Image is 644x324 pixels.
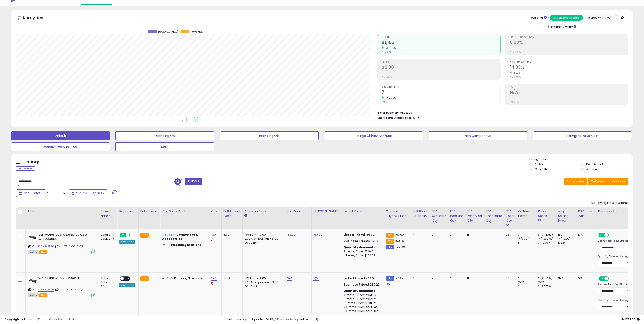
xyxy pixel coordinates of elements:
div: $168.63 [344,233,380,237]
span: $1.17 [413,116,419,120]
span: OFF [124,277,131,281]
div: 9 [432,276,445,280]
div: 10 Items, Price: $231.62 [344,301,380,305]
div: Fulfillable Quantity [413,209,428,218]
div: Solara Solutions [101,233,114,241]
span: Revenue [191,30,203,34]
small: (600%) [521,237,531,241]
button: Listings without Min/Max [324,131,423,140]
div: Repricing [119,209,136,214]
div: 6 (85.71%) [538,276,556,280]
div: Cur Sales Rank [162,209,207,214]
div: 50 Items, Price: $228.02 [344,309,380,313]
span: #654 [162,243,171,247]
b: Quantity discounts [344,289,376,293]
label: Deactivated [586,162,603,166]
h5: Analytics [22,15,52,22]
div: Solara Solutions CA [101,276,114,289]
button: Repricing On [115,131,214,140]
small: Prev: $173 [382,51,391,53]
label: Business Repricing Strategy: [598,239,630,243]
span: Columns [591,179,605,184]
small: FBA [386,233,394,238]
div: 20 Items, Price: $230.42 [344,305,380,309]
b: Business Price: [344,239,368,243]
div: Listed Price [344,209,382,214]
img: 31J+cIDvxIL._SL40_.jpg [28,233,37,242]
span: 283.97 [396,276,405,280]
div: 172.8 [558,241,576,245]
button: Filters [185,178,202,185]
h5: Listings [24,159,41,165]
div: Business Pricing [598,209,643,214]
div: Min Price [287,209,310,214]
small: (-28.57%) [541,237,553,241]
small: Days In Stock. [538,218,541,222]
div: : [344,289,380,293]
div: 26 [506,233,513,237]
div: 0% [578,276,593,280]
a: 152.00 [287,233,296,237]
div: BB Share 24h. [578,209,594,218]
div: 7 (100%) [538,241,556,245]
a: Privacy Policy [58,317,77,322]
span: All listings currently available for purchase on Amazon [28,293,39,297]
b: Quantity discounts [344,245,376,249]
small: FBA [140,276,149,281]
div: Fulfillment [140,209,158,214]
h2: 0.00% [510,40,628,46]
div: $0.30 min [244,241,281,245]
a: N/A [211,233,216,237]
div: Displaying 1 to 3 of 3 items [591,201,628,205]
b: Listed Price: [344,276,364,280]
span: Compared to: [46,191,67,196]
small: 4.83% [512,71,520,75]
label: Out of Stock [535,167,551,171]
a: N/A [287,276,292,281]
div: 9 [432,233,445,237]
small: FBA [140,233,149,238]
div: 5 Items, Price: $232.82 [344,297,380,301]
div: 4 [413,233,426,237]
button: Last 7 Days [16,189,46,197]
span: 144.99 [396,245,405,249]
button: Actions [609,178,628,185]
span: Avg. Buybox Share [510,61,628,63]
button: Default [11,131,110,140]
span: Revenue [382,36,500,38]
button: Repricing Off [220,131,319,140]
span: FBA [39,293,47,297]
label: Quantity Discount Strategy: [598,255,630,258]
b: Business Price: [344,282,368,287]
h2: $0.00 [382,65,500,71]
span: ROI [510,86,628,88]
a: Terms of Use [38,317,57,322]
b: WD19S USB-C Dock 130W EU [38,276,93,282]
div: 15.72 [223,276,239,280]
span: ON [120,233,126,237]
span: 2025-09-12 14:29 GMT [621,317,640,322]
button: Non Competitive [429,131,527,140]
img: 31J+cIDvxIL._SL40_.jpg [28,276,37,285]
button: Listings With Cost [583,15,616,21]
div: 4 [413,276,426,280]
span: Docking Stations [174,276,202,280]
span: Docking Stations [173,243,201,247]
div: 169 [558,233,576,237]
a: N/A [313,276,319,281]
small: Prev: 0.00% [510,51,521,53]
b: Dell WD19S USB-C Dock 130W EU, W126069839 [38,233,93,242]
b: Total Inventory Value: [378,111,408,115]
div: Avg Selling Price [558,209,574,223]
div: Include Returns [545,24,582,29]
small: 600.00% [384,96,396,99]
div: 11 [486,276,501,280]
div: $0.40 min [244,284,281,288]
div: Cost [211,209,220,214]
div: 8.00% on portion > $100 [244,280,281,284]
a: B08XNH3BR6 [38,245,54,248]
div: 0 [450,233,462,237]
button: Aug-28 - Sep-03 [69,189,107,197]
div: seller snap | | [4,318,77,322]
a: 189.00 [313,233,322,237]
